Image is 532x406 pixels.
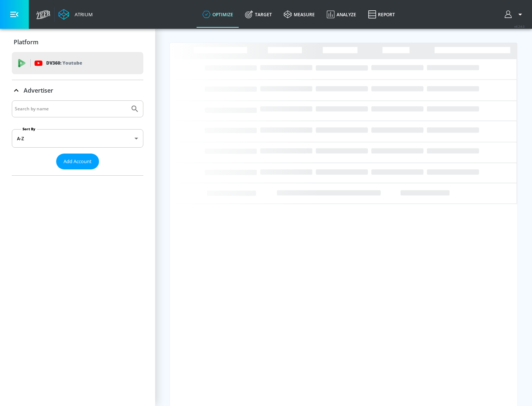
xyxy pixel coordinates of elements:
a: Atrium [58,9,93,20]
a: Target [239,1,278,28]
a: measure [278,1,321,28]
nav: list of Advertiser [12,169,143,175]
div: Atrium [72,11,93,18]
span: Add Account [64,157,92,166]
a: Report [362,1,401,28]
p: Platform [14,38,38,46]
p: Youtube [62,59,82,67]
div: Platform [12,32,143,52]
div: Advertiser [12,100,143,175]
div: DV360: Youtube [12,52,143,74]
button: Add Account [56,154,99,169]
input: Search by name [15,104,127,114]
a: Analyze [321,1,362,28]
div: A-Z [12,129,143,148]
a: optimize [197,1,239,28]
p: DV360: [46,59,82,67]
span: v 4.24.0 [514,24,525,28]
div: Advertiser [12,80,143,101]
p: Advertiser [24,86,53,94]
label: Sort By [21,127,37,131]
